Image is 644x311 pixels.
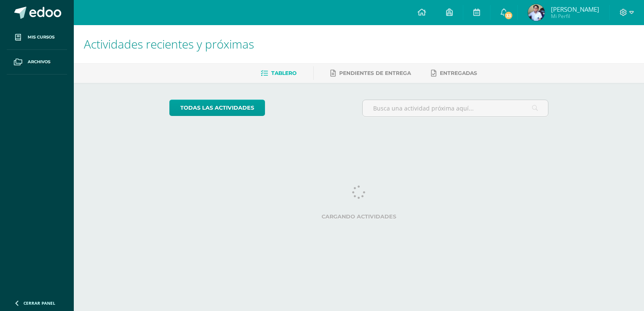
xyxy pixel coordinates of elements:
a: Entregadas [431,67,477,80]
span: Mis cursos [28,34,55,41]
span: Pendientes de entrega [339,70,411,76]
span: Archivos [28,59,50,65]
label: Cargando actividades [169,213,549,220]
span: Cerrar panel [23,300,55,306]
a: Archivos [7,50,67,75]
a: Pendientes de entrega [330,67,411,80]
a: todas las Actividades [169,100,265,116]
span: 33 [504,11,513,20]
span: Tablero [271,70,296,76]
span: Entregadas [440,70,477,76]
span: Mi Perfil [551,13,599,20]
input: Busca una actividad próxima aquí... [363,100,548,116]
a: Mis cursos [7,25,67,50]
img: 1d7df06f810080ab719827964f981e01.png [528,4,545,21]
span: [PERSON_NAME] [551,5,599,13]
span: Actividades recientes y próximas [84,36,254,52]
a: Tablero [261,67,296,80]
